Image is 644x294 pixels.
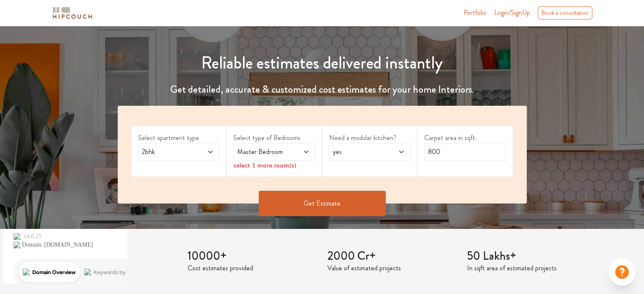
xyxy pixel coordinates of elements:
[14,22,20,29] img: website_grey.svg
[188,263,317,273] p: Cost estimates provided
[113,53,532,73] h1: Reliable estimates delivered instantly
[538,6,592,19] div: Book a consultation
[235,147,291,157] span: Master Bedroom
[467,249,597,264] h3: 50 Lakhs+
[329,133,411,143] label: Need a modular kitchen?
[14,14,20,20] img: logo_orange.svg
[327,263,457,273] p: Value of estimated projects
[84,49,91,56] img: tab_keywords_by_traffic_grey.svg
[464,8,486,18] a: Portfolio
[233,133,315,143] label: Select type of Bedrooms
[138,133,220,143] label: Select apartment type
[51,5,94,20] img: logo-horizontal.svg
[24,14,41,20] div: v 4.0.25
[32,50,76,55] div: Domain Overview
[188,249,317,264] h3: 10000+
[424,143,506,161] input: Enter area sqft
[494,8,530,17] span: Login/SignUp
[233,161,315,170] div: select 1 more room(s)
[94,50,143,55] div: Keywords by Traffic
[467,263,597,273] p: In sqft area of estimated projects
[331,147,387,157] span: yes
[327,249,457,264] h3: 2000 Cr+
[113,83,532,96] h4: Get detailed, accurate & customized cost estimates for your home Interiors.
[23,49,30,56] img: tab_domain_overview_orange.svg
[259,191,386,216] button: Get Estimate
[22,22,93,29] div: Domain: [DOMAIN_NAME]
[140,147,196,157] span: 2bhk
[424,133,506,143] label: Carpet area in sqft.
[51,3,94,22] span: logo-horizontal.svg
